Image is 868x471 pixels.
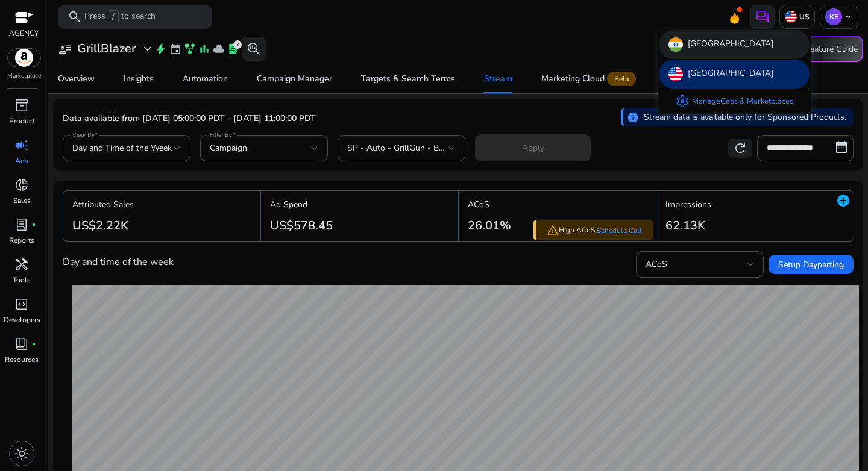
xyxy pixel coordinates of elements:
img: in.svg [668,37,683,52]
p: [GEOGRAPHIC_DATA] [688,67,773,81]
img: us.svg [668,67,683,81]
span: settings [675,94,690,108]
p: [GEOGRAPHIC_DATA] [688,37,773,52]
a: settingsManageGeos & Marketplaces [665,89,803,113]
